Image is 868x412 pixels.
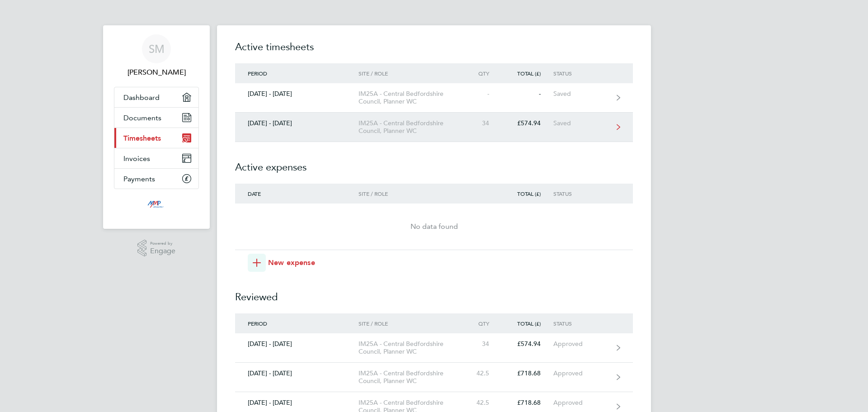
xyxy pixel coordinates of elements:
div: [DATE] - [DATE] [235,90,359,98]
div: £718.68 [502,399,553,407]
h2: Reviewed [235,272,633,313]
div: Status [553,320,609,327]
span: Timesheets [123,134,161,142]
div: Qty [462,70,502,76]
span: Period [248,320,267,327]
div: [DATE] - [DATE] [235,119,359,127]
div: Site / Role [359,190,462,197]
div: Total (£) [502,320,553,327]
span: Documents [123,114,161,122]
div: [DATE] - [DATE] [235,399,359,407]
h2: Active timesheets [235,40,633,63]
a: Timesheets [114,128,198,148]
a: Dashboard [114,87,198,107]
div: Saved [553,119,609,127]
div: 34 [462,340,502,348]
div: IM25A - Central Bedfordshire Council, Planner WC [359,340,462,355]
span: Dashboard [123,93,160,102]
div: 42.5 [462,369,502,377]
span: Payments [123,175,155,183]
span: Period [248,70,267,77]
span: Invoices [123,154,150,163]
div: Qty [462,320,502,327]
a: [DATE] - [DATE]IM25A - Central Bedfordshire Council, Planner WC--Saved [235,83,633,113]
span: Engage [150,247,175,255]
span: Powered by [150,240,175,247]
div: IM25A - Central Bedfordshire Council, Planner WC [359,90,462,105]
a: [DATE] - [DATE]IM25A - Central Bedfordshire Council, Planner WC34£574.94Approved [235,333,633,363]
div: Date [235,190,359,197]
a: [DATE] - [DATE]IM25A - Central Bedfordshire Council, Planner WC42.5£718.68Approved [235,363,633,392]
button: New expense [248,254,315,272]
a: Documents [114,108,198,128]
div: £574.94 [502,119,553,127]
div: IM25A - Central Bedfordshire Council, Planner WC [359,119,462,135]
div: Total (£) [502,70,553,76]
a: Invoices [114,148,198,168]
div: Total (£) [502,190,553,197]
div: Status [553,70,609,76]
div: [DATE] - [DATE] [235,340,359,348]
div: Site / Role [359,320,462,327]
div: - [462,90,502,98]
a: [DATE] - [DATE]IM25A - Central Bedfordshire Council, Planner WC34£574.94Saved [235,113,633,142]
div: IM25A - Central Bedfordshire Council, Planner WC [359,369,462,385]
div: [DATE] - [DATE] [235,369,359,377]
div: Approved [553,340,609,348]
div: £718.68 [502,369,553,377]
a: Go to home page [114,198,199,213]
a: SM[PERSON_NAME] [114,34,199,78]
div: Approved [553,399,609,407]
span: Sikandar Mahmood [114,67,199,78]
div: - [502,90,553,98]
div: 34 [462,119,502,127]
div: 42.5 [462,399,502,407]
h2: Active expenses [235,142,633,184]
div: No data found [235,221,633,232]
a: Payments [114,169,198,189]
nav: Main navigation [103,25,210,229]
div: Approved [553,369,609,377]
a: Powered byEngage [137,240,176,257]
span: New expense [268,257,315,268]
div: Status [553,190,609,197]
img: mmpconsultancy-logo-retina.png [144,198,170,213]
div: Site / Role [359,70,462,76]
span: SM [149,43,165,55]
div: Saved [553,90,609,98]
div: £574.94 [502,340,553,348]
